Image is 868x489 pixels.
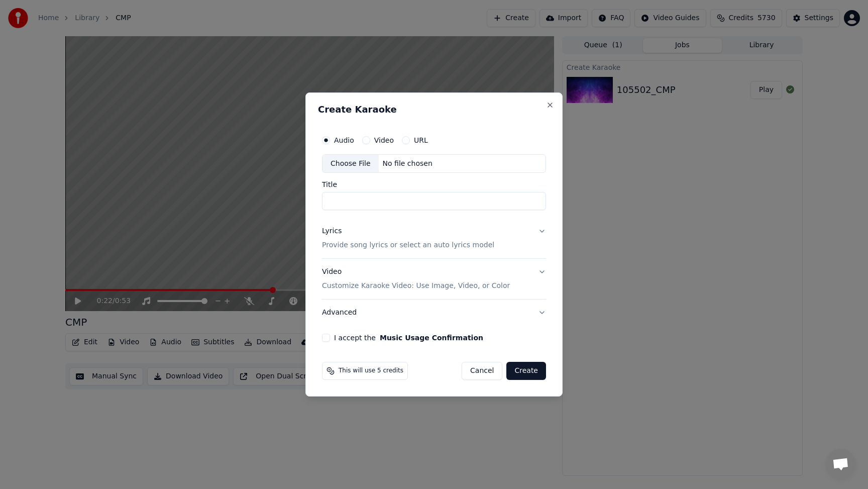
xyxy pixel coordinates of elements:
[322,227,342,237] div: Lyrics
[322,300,546,326] button: Advanced
[379,159,437,169] div: No file chosen
[322,259,546,300] button: VideoCustomize Karaoke Video: Use Image, Video, or Color
[380,334,483,341] button: I accept the
[374,137,394,144] label: Video
[318,105,550,114] h2: Create Karaoke
[322,181,546,188] label: Title
[322,267,510,291] div: Video
[322,241,494,251] p: Provide song lyrics or select an auto lyrics model
[322,281,510,291] p: Customize Karaoke Video: Use Image, Video, or Color
[322,155,379,173] div: Choose File
[462,362,502,380] button: Cancel
[322,219,546,259] button: LyricsProvide song lyrics or select an auto lyrics model
[334,137,354,144] label: Audio
[339,367,403,375] span: This will use 5 credits
[414,137,428,144] label: URL
[334,334,483,341] label: I accept the
[506,362,546,380] button: Create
